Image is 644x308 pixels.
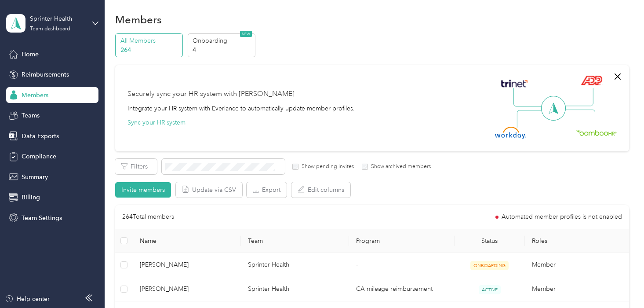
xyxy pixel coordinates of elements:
td: Andrea Moore [133,277,241,301]
span: Summary [22,172,48,182]
th: Team [241,229,349,253]
p: Onboarding [193,36,252,45]
span: Reimbursements [22,70,69,79]
div: Team dashboard [30,26,70,32]
img: Line Right Down [564,110,595,128]
th: Roles [525,229,633,253]
td: Forrest Barker [133,253,241,277]
td: - [349,253,455,277]
img: Trinet [499,77,530,90]
th: Program [349,229,455,253]
div: Securely sync your HR system with [PERSON_NAME] [127,89,295,99]
h1: Members [115,15,162,24]
div: Sprinter Health [30,14,85,23]
td: ONBOARDING [455,253,525,277]
span: Home [22,50,39,59]
img: BambooHR [576,129,617,136]
span: Name [140,237,234,245]
p: 264 [120,45,180,55]
label: Show pending invites [298,163,354,171]
span: Teams [22,111,40,120]
label: Show archived members [368,163,431,171]
span: Members [22,91,48,100]
span: [PERSON_NAME] [140,260,234,270]
img: Line Right Up [563,88,593,106]
td: Sprinter Health [241,277,349,301]
span: Compliance [22,152,56,161]
img: Line Left Down [517,110,547,128]
span: ACTIVE [479,285,501,294]
img: ADP [581,75,602,85]
td: Member [525,253,633,277]
button: Invite members [115,182,171,198]
span: Data Exports [22,132,59,141]
button: Filters [115,159,157,174]
button: Sync your HR system [127,118,186,127]
th: Name [133,229,241,253]
span: Team Settings [22,213,62,223]
p: 264 Total members [122,212,174,222]
span: [PERSON_NAME] [140,284,234,294]
div: Integrate your HR system with Everlance to automatically update member profiles. [127,104,355,113]
span: Automated member profiles is not enabled [502,214,622,220]
td: Sprinter Health [241,253,349,277]
button: Help center [5,294,50,304]
span: ONBOARDING [470,261,509,270]
iframe: Everlance-gr Chat Button Frame [595,259,644,308]
td: Member [525,277,633,301]
button: Update via CSV [176,182,242,198]
img: Workday [495,127,526,139]
th: Status [455,229,525,253]
span: Billing [22,193,40,202]
button: Export [247,182,287,198]
p: All Members [120,36,180,45]
td: CA mileage reimbursement [349,277,455,301]
p: 4 [193,45,252,55]
span: NEW [240,31,252,37]
button: Edit columns [291,182,350,198]
img: Line Left Up [513,88,544,107]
